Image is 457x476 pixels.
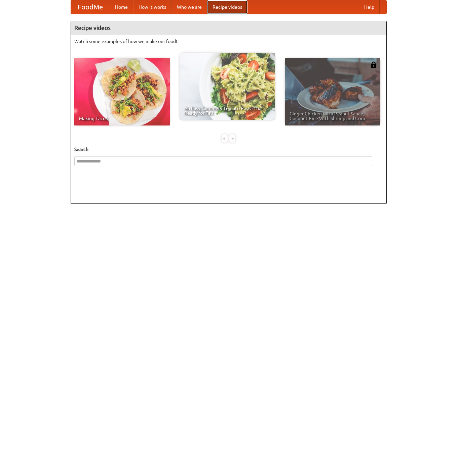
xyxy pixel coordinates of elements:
a: Making Tacos [74,58,170,125]
a: An Easy, Summery Tomato Pasta That's Ready for Fall [180,53,275,120]
a: Who we are [172,0,207,14]
p: Watch some examples of how we make our food! [74,38,383,45]
h4: Recipe videos [71,21,386,35]
a: How it works [133,0,172,14]
img: 483408.png [370,62,377,68]
a: Home [110,0,133,14]
div: « [222,134,228,143]
a: Help [359,0,380,14]
div: » [229,134,235,143]
h5: Search [74,146,383,153]
span: Making Tacos [79,116,165,121]
a: Recipe videos [207,0,247,14]
a: FoodMe [71,0,110,14]
span: An Easy, Summery Tomato Pasta That's Ready for Fall [184,106,270,115]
